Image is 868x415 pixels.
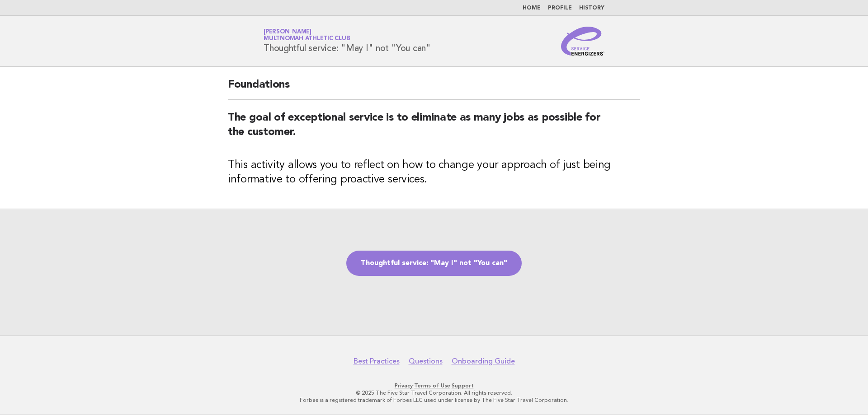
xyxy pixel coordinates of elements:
[414,382,450,389] a: Terms of Use
[228,158,640,187] h3: This activity allows you to reflect on how to change your approach of just being informative to o...
[561,27,604,56] img: Service Energizers
[228,78,640,100] h2: Foundations
[395,382,413,389] a: Privacy
[452,357,515,366] a: Onboarding Guide
[579,5,604,11] a: History
[346,251,522,276] a: Thoughtful service: "May I" not "You can"
[548,5,572,11] a: Profile
[157,396,711,404] p: Forbes is a registered trademark of Forbes LLC used under license by The Five Star Travel Corpora...
[264,36,350,42] span: Multnomah Athletic Club
[523,5,541,11] a: Home
[157,382,711,389] p: · ·
[228,111,640,147] h2: The goal of exceptional service is to eliminate as many jobs as possible for the customer.
[452,382,474,389] a: Support
[409,357,443,366] a: Questions
[264,29,350,42] a: [PERSON_NAME]Multnomah Athletic Club
[264,29,431,53] h1: Thoughtful service: "May I" not "You can"
[157,389,711,396] p: © 2025 The Five Star Travel Corporation. All rights reserved.
[354,357,400,366] a: Best Practices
